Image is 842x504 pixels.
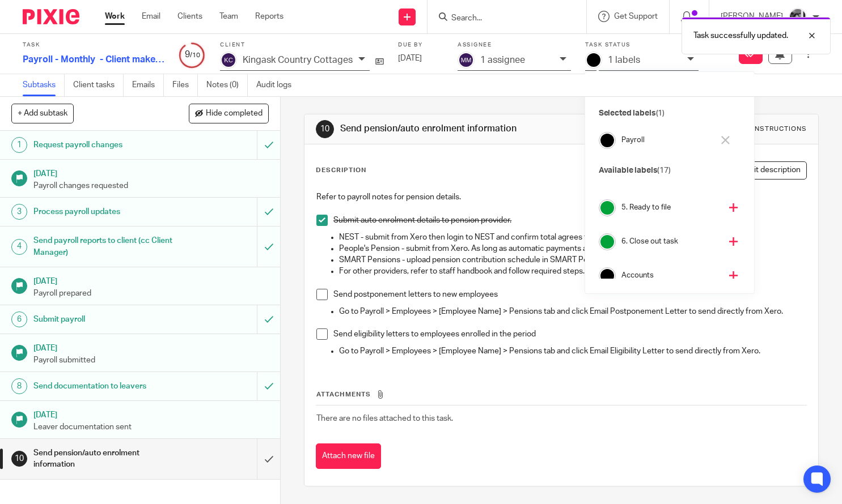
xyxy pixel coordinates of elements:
[752,125,807,134] div: Instructions
[339,243,806,254] p: People's Pension - submit from Xero. As long as automatic payments are set up no further action i...
[33,288,269,299] p: Payroll prepared
[339,345,806,357] p: Go to Payroll > Employees > [Employee Name] > Pensions tab and click Email Eligibility Letter to ...
[727,161,807,180] button: Edit description
[33,232,175,261] h1: Send payroll reports to client (cc Client Manager)
[316,120,334,138] div: 10
[11,239,27,255] div: 4
[789,8,807,26] img: IMG_7103.jpg
[621,236,721,247] h4: 6. Close out task
[333,215,806,226] p: Submit auto enrolment details to pension provider.
[23,74,65,96] a: Subtasks
[621,135,713,146] h4: Payroll
[33,273,269,287] h1: [DATE]
[339,306,806,317] p: Go to Payroll > Employees > [Employee Name] > Pensions tab and click Email Postponement Letter to...
[255,11,284,22] a: Reports
[316,191,806,203] p: Refer to payroll notes for pension details.
[172,74,198,96] a: Files
[693,30,788,41] p: Task successfully updated.
[316,415,453,422] span: There are no files attached to this task.
[33,180,269,191] p: Payroll changes requested
[33,421,269,433] p: Leaver documentation sent
[398,54,422,62] span: [DATE]
[339,254,806,266] p: SMART Pensions - upload pension contribution schedule in SMART Pensions platform.
[11,311,27,327] div: 6
[339,232,806,243] p: NEST - submit from Xero then login to NEST and confirm total agrees then submit schedule.
[316,443,381,469] button: Attach new file
[333,328,806,340] p: Send eligibility letters to employees enrolled in the period
[220,52,237,69] img: svg%3E
[177,11,202,22] a: Clients
[316,166,366,175] p: Description
[33,407,269,421] h1: [DATE]
[458,52,475,69] img: svg%3E
[11,378,27,394] div: 8
[11,104,74,123] button: + Add subtask
[33,445,175,473] h1: Send pension/auto enrolment information
[608,55,640,65] p: 1 labels
[189,104,269,123] button: Hide completed
[256,74,300,96] a: Audit logs
[142,11,160,22] a: Email
[105,11,125,22] a: Work
[243,55,353,65] p: Kingask Country Cottages
[599,108,741,119] p: Selected labels
[11,204,27,220] div: 3
[33,378,175,395] h1: Send documentation to leavers
[33,311,175,328] h1: Submit payroll
[480,55,525,65] p: 1 assignee
[339,266,806,277] p: For other providers, refer to staff handbook and follow required steps.
[621,202,721,213] h4: 5. Ready to file
[206,74,248,96] a: Notes (0)
[179,48,206,61] div: 9
[190,52,200,58] small: /10
[599,165,741,177] p: Available labels
[33,203,175,220] h1: Process payroll updates
[656,109,665,117] span: (1)
[33,340,269,354] h1: [DATE]
[33,136,175,153] h1: Request payroll changes
[657,166,670,174] span: (17)
[33,165,269,180] h1: [DATE]
[220,41,384,49] label: Client
[316,391,371,398] span: Attachments
[11,451,27,467] div: 10
[206,109,263,118] span: Hide completed
[23,41,164,49] label: Task
[340,123,586,135] h1: Send pension/auto enrolment information
[132,74,164,96] a: Emails
[11,137,27,153] div: 1
[33,354,269,366] p: Payroll submitted
[219,11,238,22] a: Team
[333,289,806,300] p: Send postponement letters to new employees
[398,41,443,49] label: Due by
[23,9,79,24] img: Pixie
[621,270,721,281] h4: Accounts
[73,74,124,96] a: Client tasks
